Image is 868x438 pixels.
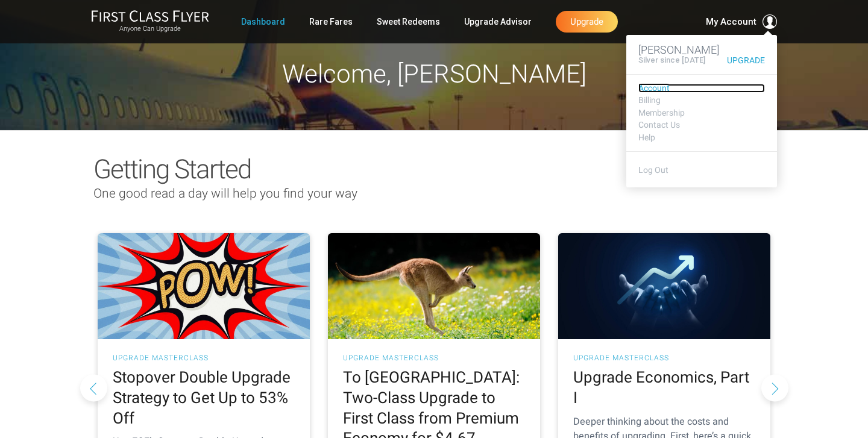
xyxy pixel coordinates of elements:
[638,165,668,175] a: Log Out
[91,10,209,34] a: First Class FlyerAnyone Can Upgrade
[638,44,765,56] h3: [PERSON_NAME]
[93,154,251,185] span: Getting Started
[761,374,788,401] button: Next slide
[241,11,285,33] a: Dashboard
[91,10,209,22] img: First Class Flyer
[638,120,765,130] a: Contact Us
[113,368,295,428] h2: Stopover Double Upgrade Strategy to Get Up to 53% Off
[638,84,765,93] a: Account
[464,11,532,33] a: Upgrade Advisor
[377,11,440,33] a: Sweet Redeems
[309,11,353,33] a: Rare Fares
[343,354,525,361] h3: UPGRADE MASTERCLASS
[573,368,755,408] h2: Upgrade Economics, Part I
[638,56,705,64] h4: Silver since [DATE]
[638,108,765,117] a: Membership
[573,354,755,361] h3: UPGRADE MASTERCLASS
[706,14,777,29] button: My Account
[556,11,618,33] a: Upgrade
[721,56,765,65] a: Upgrade
[113,354,295,361] h3: UPGRADE MASTERCLASS
[282,59,587,89] span: Welcome, [PERSON_NAME]
[638,133,765,142] a: Help
[638,96,765,105] a: Billing
[80,374,107,401] button: Previous slide
[93,186,357,201] span: One good read a day will help you find your way
[91,25,209,33] small: Anyone Can Upgrade
[706,14,756,29] span: My Account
